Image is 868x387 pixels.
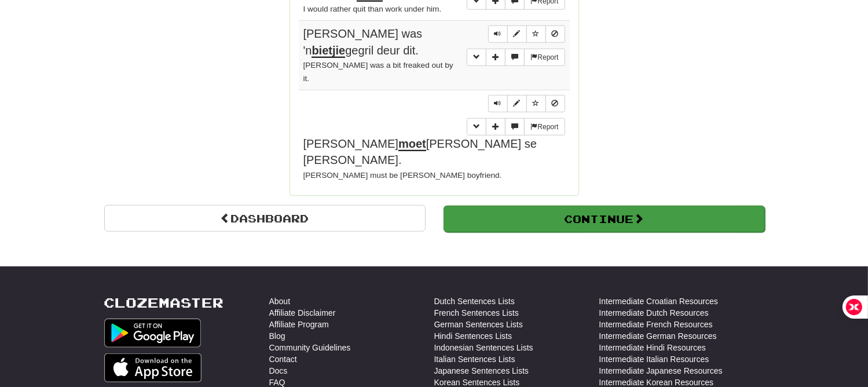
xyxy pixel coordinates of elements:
a: Italian Sentences Lists [434,353,515,365]
button: Add sentence to collection [486,118,506,136]
a: German Sentences Lists [434,319,523,330]
a: Affiliate Program [269,319,329,330]
button: Edit sentence [507,25,527,43]
button: Report [524,49,565,66]
span: [PERSON_NAME] was 'n gegril deur dit. [303,27,423,58]
small: I would rather quit than work under him. [303,5,442,13]
div: Sentence controls [488,95,565,112]
button: Continue [444,206,765,232]
button: Toggle favorite [526,25,546,43]
a: Docs [269,365,288,377]
button: Play sentence audio [488,25,508,43]
div: More sentence controls [467,49,565,66]
button: Play sentence audio [488,95,508,112]
img: Get it on App Store [104,353,202,382]
button: Report [524,118,565,136]
u: bietjie [312,44,345,58]
button: Toggle grammar [467,118,486,136]
a: French Sentences Lists [434,307,519,319]
span: [PERSON_NAME] [PERSON_NAME] se [PERSON_NAME]. [303,137,537,167]
a: Dutch Sentences Lists [434,295,515,307]
button: Toggle grammar [467,49,486,66]
a: Community Guidelines [269,342,351,353]
button: Add sentence to collection [486,49,506,66]
img: Get it on Google Play [104,319,202,348]
a: Indonesian Sentences Lists [434,342,533,353]
a: Dashboard [104,205,426,232]
small: [PERSON_NAME] was a bit freaked out by it. [303,61,453,83]
a: Contact [269,353,297,365]
small: [PERSON_NAME] must be [PERSON_NAME] boyfriend. [303,171,502,180]
a: Hindi Sentences Lists [434,330,512,342]
button: Toggle ignore [545,95,565,112]
a: Intermediate Italian Resources [599,353,709,365]
a: Intermediate Hindi Resources [599,342,706,353]
a: Blog [269,330,285,342]
a: About [269,295,291,307]
div: Sentence controls [488,25,565,43]
div: More sentence controls [467,118,565,136]
a: Intermediate Japanese Resources [599,365,723,377]
u: moet [398,137,426,151]
button: Toggle favorite [526,95,546,112]
a: Affiliate Disclaimer [269,307,336,319]
a: Intermediate Dutch Resources [599,307,709,319]
button: Edit sentence [507,95,527,112]
a: Intermediate French Resources [599,319,713,330]
button: Toggle ignore [545,25,565,43]
a: Japanese Sentences Lists [434,365,529,377]
a: Intermediate German Resources [599,330,717,342]
a: Clozemaster [104,295,224,310]
a: Intermediate Croatian Resources [599,295,718,307]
